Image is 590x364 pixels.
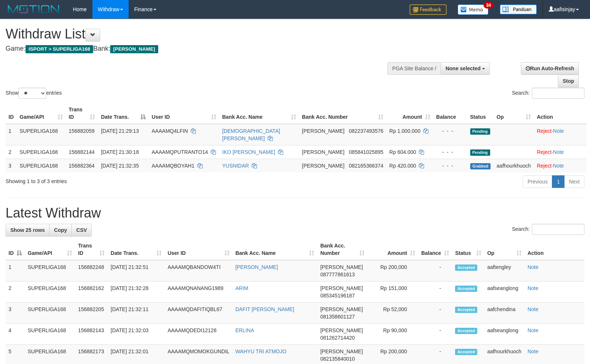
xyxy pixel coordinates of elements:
span: 34 [484,2,494,9]
span: 156882144 [69,149,95,155]
td: · [534,145,587,159]
th: Game/API: activate to sort column ascending [17,103,66,124]
th: Bank Acc. Number: activate to sort column ascending [299,103,386,124]
th: Balance: activate to sort column ascending [418,239,452,260]
span: Copy 082237493576 to clipboard [349,128,383,134]
img: MOTION_logo.png [6,4,62,15]
a: CSV [71,224,92,236]
td: 156882205 [75,303,108,324]
h4: Game: Bank: [6,45,386,53]
span: Copy 082165366374 to clipboard [349,163,383,169]
td: aafseanglong [484,282,525,303]
span: Copy 081262714420 to clipboard [320,335,355,341]
a: Note [528,348,539,354]
span: Accepted [455,349,477,355]
td: Rp 200,000 [367,260,418,282]
td: 1 [6,124,17,145]
span: AAAAMQPUTRANTO14 [152,149,208,155]
span: [PERSON_NAME] [320,285,363,291]
h1: Latest Withdraw [6,206,584,220]
td: · [534,159,587,172]
span: Copy 081358601127 to clipboard [320,314,355,320]
img: panduan.png [500,4,537,14]
td: - [418,282,452,303]
th: Action [525,239,584,260]
button: None selected [441,62,490,75]
span: Accepted [455,307,477,313]
td: AAAAMQDEDI12128 [165,324,232,345]
div: - - - [436,162,464,169]
th: Amount: activate to sort column ascending [386,103,433,124]
img: Feedback.jpg [410,4,447,15]
input: Search: [532,224,584,235]
span: Rp 604.000 [389,149,416,155]
span: [PERSON_NAME] [302,128,345,134]
td: SUPERLIGA168 [25,260,75,282]
th: Bank Acc. Name: activate to sort column ascending [233,239,318,260]
span: [DATE] 21:32:35 [101,163,139,169]
a: Reject [537,149,552,155]
th: Op: activate to sort column ascending [484,239,525,260]
a: Previous [523,175,552,188]
th: Status: activate to sort column ascending [452,239,484,260]
a: IKO [PERSON_NAME] [222,149,275,155]
td: AAAAMQDAFITIQBL67 [165,303,232,324]
td: 4 [6,324,25,345]
th: Date Trans.: activate to sort column ascending [108,239,165,260]
span: Grabbed [470,163,491,169]
a: Note [553,149,564,155]
a: Note [553,163,564,169]
span: AAAAMQBOYAH1 [152,163,194,169]
input: Search: [532,88,584,99]
a: [PERSON_NAME] [235,264,278,270]
span: Copy 087777861613 to clipboard [320,272,355,277]
span: Rp 420.000 [389,163,416,169]
a: Next [564,175,584,188]
span: Copy 085841025895 to clipboard [349,149,383,155]
td: [DATE] 21:32:11 [108,303,165,324]
a: Note [528,264,539,270]
span: [PERSON_NAME] [320,348,363,354]
a: ERLINA [235,327,254,333]
span: Copy 082135840010 to clipboard [320,356,355,362]
span: 156882364 [69,163,95,169]
a: Run Auto-Refresh [521,62,579,75]
td: [DATE] 21:32:03 [108,324,165,345]
th: Game/API: activate to sort column ascending [25,239,75,260]
th: Amount: activate to sort column ascending [367,239,418,260]
td: 1 [6,260,25,282]
td: 3 [6,159,17,172]
td: - [418,324,452,345]
td: 156882143 [75,324,108,345]
a: Stop [558,75,579,87]
span: [PERSON_NAME] [302,163,345,169]
div: PGA Site Balance / [387,62,441,75]
span: AAAAMQ4LFIN [152,128,188,134]
td: AAAAMQNANANG1989 [165,282,232,303]
td: Rp 52,000 [367,303,418,324]
th: Status [467,103,494,124]
th: Date Trans.: activate to sort column descending [98,103,149,124]
div: Showing 1 to 3 of 3 entries [6,175,240,185]
td: [DATE] 21:32:28 [108,282,165,303]
th: ID: activate to sort column descending [6,239,25,260]
th: User ID: activate to sort column ascending [149,103,219,124]
td: · [534,124,587,145]
td: 156882162 [75,282,108,303]
a: Note [528,285,539,291]
a: Reject [537,128,552,134]
th: Trans ID: activate to sort column ascending [75,239,108,260]
td: aafhourkhuoch [494,159,534,172]
span: Pending [470,128,490,135]
a: YUSNIDAR [222,163,249,169]
a: [DEMOGRAPHIC_DATA][PERSON_NAME] [222,128,280,141]
td: 2 [6,282,25,303]
h1: Withdraw List [6,27,386,41]
td: aaftengley [484,260,525,282]
td: SUPERLIGA168 [25,324,75,345]
span: [DATE] 21:29:13 [101,128,139,134]
a: WAHYU TRI ATMOJO [235,348,286,354]
th: Bank Acc. Number: activate to sort column ascending [317,239,367,260]
a: Note [528,306,539,312]
td: SUPERLIGA168 [25,303,75,324]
